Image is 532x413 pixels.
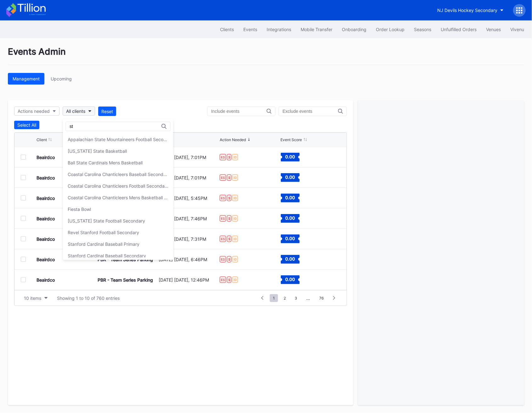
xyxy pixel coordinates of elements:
div: [US_STATE] State Basketball [68,148,127,154]
div: Appalachian State Mountaineers Football Secondary [68,137,168,142]
div: Stanford Cardinal Baseball Primary [68,241,139,247]
div: Fiesta Bowl [68,206,91,212]
div: Coastal Carolina Chanticleers Baseball Secondary [68,172,168,177]
div: Coastal Carolina Chanticleers Mens Basketball Secondary [68,195,168,200]
div: [US_STATE] State Football Secondary [68,218,145,223]
input: Search [70,124,125,129]
div: Coastal Carolina Chanticleers Football Secondary [68,183,168,189]
div: Stanford Cardinal Baseball Secondary [68,253,146,258]
div: Revel Stanford Football Secondary [68,230,139,235]
div: Ball State Cardinals Mens Basketball [68,160,143,165]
